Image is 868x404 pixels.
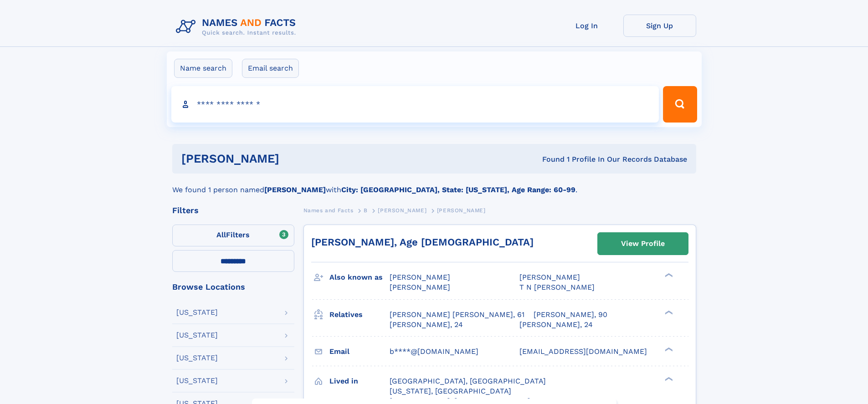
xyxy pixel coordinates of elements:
[550,15,623,37] a: Log In
[171,86,659,123] input: search input
[172,283,294,291] div: Browse Locations
[329,373,390,389] h3: Lived in
[519,283,595,291] span: T N [PERSON_NAME]
[390,387,511,395] span: [US_STATE], [GEOGRAPHIC_DATA]
[390,283,450,291] span: [PERSON_NAME]
[663,272,673,278] div: ❯
[176,309,218,316] div: [US_STATE]
[364,205,368,216] a: B
[181,153,411,164] h1: [PERSON_NAME]
[242,59,299,78] label: Email search
[172,206,294,215] div: Filters
[172,15,303,39] img: Logo Names and Facts
[329,307,390,322] h3: Relatives
[172,225,294,246] label: Filters
[329,344,390,359] h3: Email
[329,270,390,285] h3: Also known as
[378,207,426,214] span: [PERSON_NAME]
[176,332,218,339] div: [US_STATE]
[176,377,218,384] div: [US_STATE]
[176,354,218,362] div: [US_STATE]
[390,377,546,385] span: [GEOGRAPHIC_DATA], [GEOGRAPHIC_DATA]
[663,346,673,352] div: ❯
[621,233,665,254] div: View Profile
[519,273,580,281] span: [PERSON_NAME]
[390,310,524,320] a: [PERSON_NAME] [PERSON_NAME], 61
[390,273,450,281] span: [PERSON_NAME]
[264,185,326,194] b: [PERSON_NAME]
[663,309,673,315] div: ❯
[519,320,593,330] a: [PERSON_NAME], 24
[172,174,696,195] div: We found 1 person named with .
[303,205,354,216] a: Names and Facts
[437,207,486,214] span: [PERSON_NAME]
[174,59,232,78] label: Name search
[341,185,575,194] b: City: [GEOGRAPHIC_DATA], State: [US_STATE], Age Range: 60-99
[411,154,687,164] div: Found 1 Profile In Our Records Database
[534,310,607,320] a: [PERSON_NAME], 90
[663,376,673,382] div: ❯
[216,230,226,239] span: All
[378,205,426,216] a: [PERSON_NAME]
[519,347,647,356] span: [EMAIL_ADDRESS][DOMAIN_NAME]
[311,236,534,248] a: [PERSON_NAME], Age [DEMOGRAPHIC_DATA]
[623,15,696,37] a: Sign Up
[663,86,697,123] button: Search Button
[390,320,463,330] a: [PERSON_NAME], 24
[364,207,368,214] span: B
[598,233,688,255] a: View Profile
